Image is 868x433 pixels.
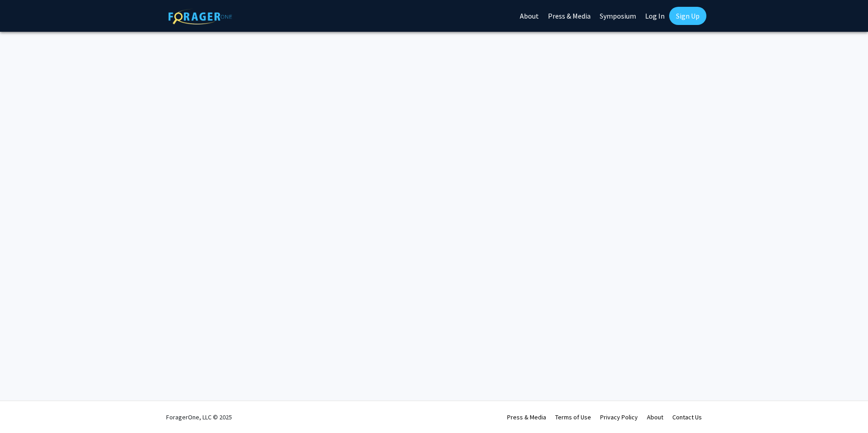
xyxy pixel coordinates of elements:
[672,413,702,421] a: Contact Us
[507,413,546,421] a: Press & Media
[647,413,663,421] a: About
[555,413,591,421] a: Terms of Use
[168,9,232,25] img: ForagerOne Logo
[166,401,232,433] div: ForagerOne, LLC © 2025
[669,7,706,25] a: Sign Up
[600,413,638,421] a: Privacy Policy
